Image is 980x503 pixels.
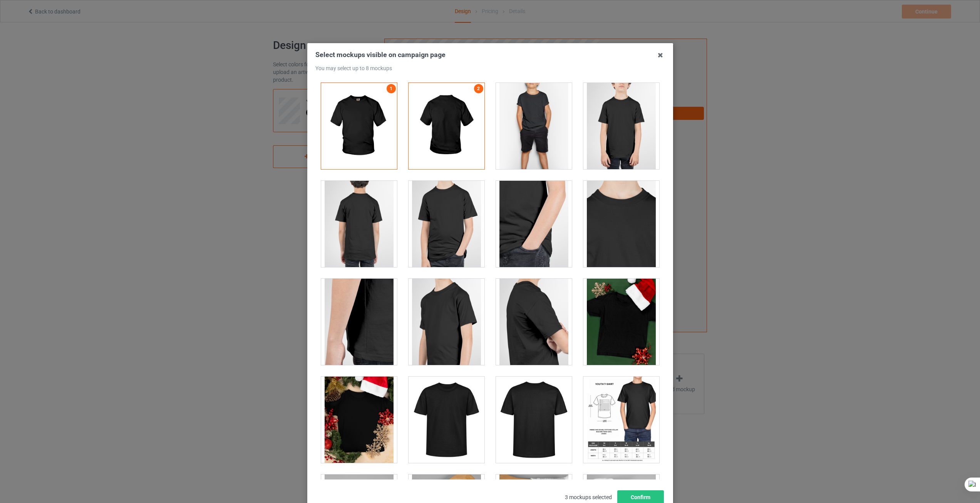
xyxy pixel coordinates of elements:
a: 1 [386,84,395,93]
span: Select mockups visible on campaign page [315,50,446,59]
span: You may select up to 8 mockups [315,65,392,71]
a: 2 [474,84,483,93]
